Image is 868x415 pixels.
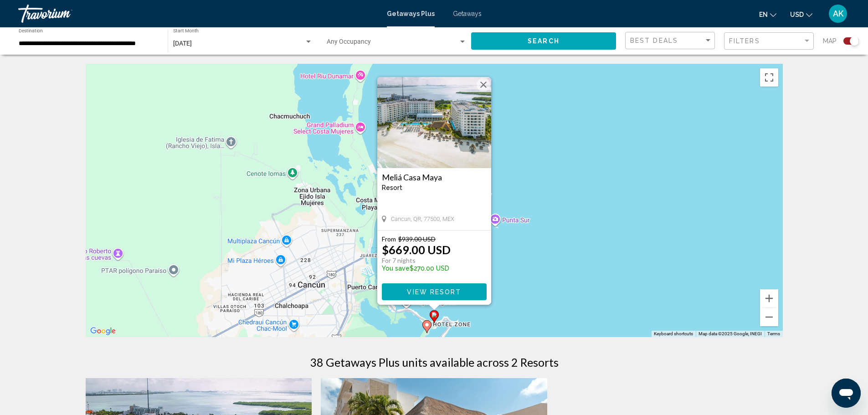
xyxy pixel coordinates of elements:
[382,265,410,272] span: You save
[173,40,192,47] span: [DATE]
[760,289,778,307] button: Zoom in
[760,68,778,87] button: Toggle fullscreen view
[759,8,776,21] button: Change language
[832,379,861,408] iframe: Button to launch messaging window
[407,288,461,296] span: View Resort
[630,37,678,44] span: Best Deals
[477,78,490,92] button: Close
[823,35,837,47] span: Map
[790,8,812,21] button: Change currency
[760,308,778,326] button: Zoom out
[88,325,118,337] a: Open this area in Google Maps (opens a new window)
[387,10,435,17] a: Getaways Plus
[382,173,487,182] a: Meliá Casa Maya
[790,11,804,18] span: USD
[382,256,451,265] p: For 7 nights
[377,77,491,168] img: ii_ccm1.jpg
[88,325,118,337] img: Google
[382,283,487,300] button: View Resort
[826,4,850,23] button: User Menu
[398,235,436,243] span: $939.00 USD
[453,10,482,17] a: Getaways
[699,331,762,336] span: Map data ©2025 Google, INEGI
[724,32,814,51] button: Filter
[310,355,559,369] h1: 38 Getaways Plus units available across 2 Resorts
[382,265,451,272] p: $270.00 USD
[729,37,760,45] span: Filters
[630,37,712,45] mat-select: Sort by
[382,184,402,191] span: Resort
[654,331,693,337] button: Keyboard shortcuts
[18,5,378,23] a: Travorium
[528,38,560,45] span: Search
[833,9,843,18] span: AK
[382,235,396,243] span: From
[391,215,454,222] span: Cancun, QR, 77500, MEX
[767,331,780,336] a: Terms
[471,32,616,49] button: Search
[759,11,768,18] span: en
[382,243,451,256] p: $669.00 USD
